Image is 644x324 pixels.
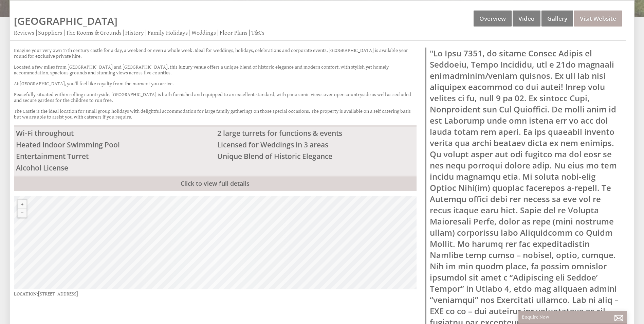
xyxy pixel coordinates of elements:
[215,150,417,162] li: Unique Blend of Historic Elegance
[541,11,573,26] a: Gallery
[14,14,117,28] a: [GEOGRAPHIC_DATA]
[522,314,624,320] p: Enquire Now
[14,176,417,191] a: Click to view full details
[14,64,417,76] p: Located a few miles from [GEOGRAPHIC_DATA] and [GEOGRAPHIC_DATA], this luxury venue offers a uniq...
[14,108,417,120] p: The Castle is the ideal location for small group holidays with delightful accommodation for large...
[14,81,417,87] p: At [GEOGRAPHIC_DATA], you’ll feel like royalty from the moment you arrive.
[18,200,26,209] button: Zoom in
[14,162,215,174] li: Alcohol License
[513,11,540,26] a: Video
[148,29,188,36] a: Family Holidays
[125,29,144,36] a: History
[66,29,122,36] a: The Rooms & Grounds
[215,139,417,150] li: Licensed for Weddings in 3 areas
[474,11,512,26] a: Overview
[215,127,417,139] li: 2 large turrets for functions & events
[14,196,417,289] canvas: Map
[14,29,34,36] a: Reviews
[14,289,417,299] p: [STREET_ADDRESS]
[14,92,417,103] p: Peacefully situated within rolling countryside, [GEOGRAPHIC_DATA] is both furnished and equipped ...
[14,127,215,139] li: Wi-Fi throughout
[18,209,26,217] button: Zoom out
[14,291,38,297] strong: Location:
[191,29,216,36] a: Weddings
[251,29,264,36] a: T&Cs
[220,29,247,36] a: Floor Plans
[14,150,215,162] li: Entertainment Turret
[14,48,417,59] p: Imagine your very own 17th century castle for a day, a weekend or even a whole week. Ideal for we...
[14,139,215,150] li: Heated Indoor Swimming Pool
[574,11,622,26] a: Visit Website
[38,29,62,36] a: Suppliers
